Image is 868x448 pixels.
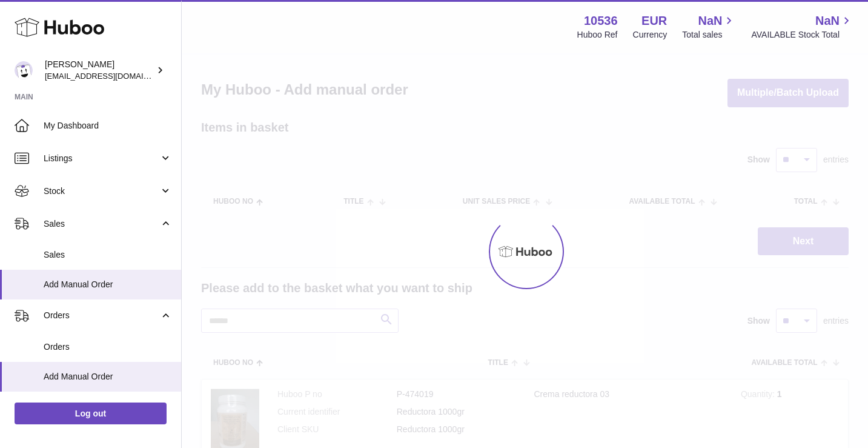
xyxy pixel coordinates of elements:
[44,371,172,383] span: Add Manual Order
[44,120,172,132] span: My Dashboard
[633,29,668,41] div: Currency
[584,13,618,29] strong: 10536
[44,153,159,164] span: Listings
[44,341,172,353] span: Orders
[641,13,667,29] strong: EUR
[44,249,172,261] span: Sales
[682,29,736,41] span: Total sales
[815,13,840,29] span: NaN
[751,29,853,41] span: AVAILABLE Stock Total
[45,71,178,81] span: [EMAIL_ADDRESS][DOMAIN_NAME]
[44,310,159,321] span: Orders
[44,186,159,197] span: Stock
[44,218,159,230] span: Sales
[751,13,853,41] a: NaN AVAILABLE Stock Total
[45,59,154,82] div: [PERSON_NAME]
[44,279,172,290] span: Add Manual Order
[682,13,736,41] a: NaN Total sales
[15,61,33,79] img: riberoyepescamila@hotmail.com
[577,29,618,41] div: Huboo Ref
[15,403,167,424] a: Log out
[698,13,722,29] span: NaN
